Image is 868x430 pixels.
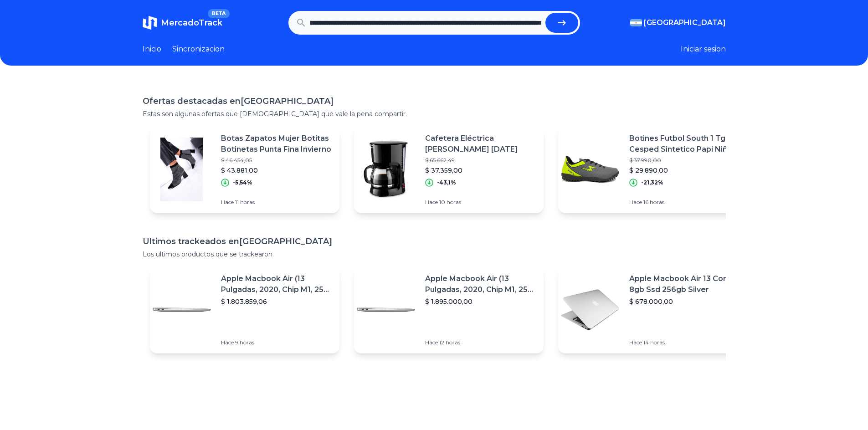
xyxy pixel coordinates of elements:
[221,339,332,346] p: Hace 9 horas
[629,273,740,295] p: Apple Macbook Air 13 Core I5 8gb Ssd 256gb Silver
[221,297,332,306] p: $ 1.803.859,06
[150,126,339,213] a: Featured imageBotas Zapatos Mujer Botitas Botinetas Punta Fina Invierno$ 46.454,05$ 43.881,00-5,5...
[143,250,726,259] p: Los ultimos productos que se trackearon.
[143,235,726,248] h1: Ultimos trackeados en [GEOGRAPHIC_DATA]
[425,133,536,155] p: Cafetera Eléctrica [PERSON_NAME] [DATE]
[221,199,332,206] p: Hace 11 horas
[681,44,726,55] button: Iniciar sesion
[425,339,536,346] p: Hace 12 horas
[641,179,663,186] p: -21,32%
[437,179,456,186] p: -43,1%
[233,179,252,186] p: -5,54%
[558,266,748,353] a: Featured imageApple Macbook Air 13 Core I5 8gb Ssd 256gb Silver$ 678.000,00Hace 14 horas
[221,133,332,155] p: Botas Zapatos Mujer Botitas Botinetas Punta Fina Invierno
[354,138,418,201] img: Featured image
[629,133,740,155] p: Botines Futbol South 1 Tg Cesped Sintetico Papi Niño Adulto
[629,199,740,206] p: Hace 16 horas
[425,199,536,206] p: Hace 10 horas
[221,157,332,164] p: $ 46.454,05
[425,273,536,295] p: Apple Macbook Air (13 Pulgadas, 2020, Chip M1, 256 Gb De Ssd, 8 Gb De Ram) - Plata
[629,297,740,306] p: $ 678.000,00
[172,44,225,55] a: Sincronizacion
[644,17,726,28] span: [GEOGRAPHIC_DATA]
[354,278,418,342] img: Featured image
[558,126,748,213] a: Featured imageBotines Futbol South 1 Tg Cesped Sintetico Papi Niño Adulto$ 37.990,00$ 29.890,00-2...
[221,166,332,175] p: $ 43.881,00
[143,44,161,55] a: Inicio
[558,138,622,201] img: Featured image
[558,278,622,342] img: Featured image
[354,126,544,213] a: Featured imageCafetera Eléctrica [PERSON_NAME] [DATE]$ 65.662,49$ 37.359,00-43,1%Hace 10 horas
[425,157,536,164] p: $ 65.662,49
[150,266,339,353] a: Featured imageApple Macbook Air (13 Pulgadas, 2020, Chip M1, 256 Gb De Ssd, 8 Gb De Ram) - Plata$...
[630,19,642,26] img: Argentina
[629,157,740,164] p: $ 37.990,00
[150,138,214,201] img: Featured image
[354,266,544,353] a: Featured imageApple Macbook Air (13 Pulgadas, 2020, Chip M1, 256 Gb De Ssd, 8 Gb De Ram) - Plata$...
[143,15,222,30] a: MercadoTrackBETA
[425,166,536,175] p: $ 37.359,00
[629,166,740,175] p: $ 29.890,00
[143,95,726,107] h1: Ofertas destacadas en [GEOGRAPHIC_DATA]
[221,273,332,295] p: Apple Macbook Air (13 Pulgadas, 2020, Chip M1, 256 Gb De Ssd, 8 Gb De Ram) - Plata
[630,17,726,28] button: [GEOGRAPHIC_DATA]
[425,297,536,306] p: $ 1.895.000,00
[150,278,214,342] img: Featured image
[143,109,726,118] p: Estas son algunas ofertas que [DEMOGRAPHIC_DATA] que vale la pena compartir.
[161,18,222,28] span: MercadoTrack
[143,15,157,30] img: MercadoTrack
[208,9,229,18] span: BETA
[629,339,740,346] p: Hace 14 horas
